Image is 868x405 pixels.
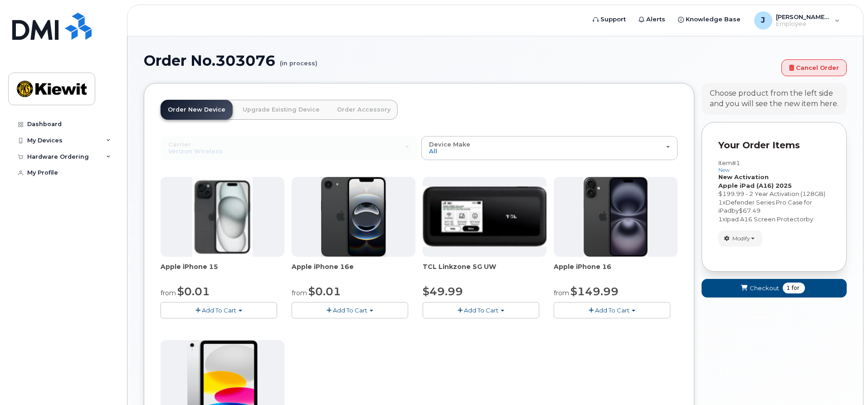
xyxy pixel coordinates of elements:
[718,215,722,223] span: 1
[718,160,740,173] h3: Item
[308,285,341,298] span: $0.01
[292,262,415,280] div: Apple iPhone 16e
[330,100,398,120] a: Order Accessory
[702,279,847,298] button: Checkout 1 for
[710,88,839,109] div: Choose product from the left side and you will see the new item here.
[161,302,277,318] button: Add To Cart
[292,302,408,318] button: Add To Cart
[718,167,730,173] small: new
[423,186,546,246] img: linkzone5g.png
[144,53,777,68] h1: Order No.303076
[718,198,830,215] div: x by
[571,285,619,298] span: $149.99
[423,262,546,280] div: TCL Linkzone 5G UW
[554,289,569,297] small: from
[750,284,779,293] span: Checkout
[161,262,284,280] div: Apple iPhone 15
[718,190,830,198] div: $199.99 - 2 Year Activation (128GB)
[202,307,236,314] span: Add To Cart
[423,302,539,318] button: Add To Cart
[429,147,437,155] span: All
[280,53,317,67] small: (in process)
[718,230,762,246] button: Modify
[161,100,233,120] a: Order New Device
[718,215,830,224] div: x by
[718,173,769,181] strong: New Activation
[192,177,253,257] img: iphone15.jpg
[554,262,678,280] div: Apple iPhone 16
[732,159,740,166] span: #1
[781,59,847,76] a: Cancel Order
[554,302,670,318] button: Add To Cart
[718,182,792,189] strong: Apple iPad (A16) 2025
[421,136,678,160] button: Device Make All
[829,366,861,398] iframe: Messenger Launcher
[333,307,367,314] span: Add To Cart
[177,285,210,298] span: $0.01
[718,199,722,206] span: 1
[595,307,629,314] span: Add To Cart
[464,307,498,314] span: Add To Cart
[584,177,648,257] img: iphone_16_plus.png
[739,207,761,214] span: $67.49
[321,177,386,257] img: iphone16e.png
[423,285,463,298] span: $49.99
[726,215,806,223] span: Ipad A16 Screen Protector
[429,141,470,148] span: Device Make
[235,100,327,120] a: Upgrade Existing Device
[786,284,790,292] span: 1
[718,199,812,215] span: Defender Series Pro Case for iPad
[161,289,176,297] small: from
[292,289,307,297] small: from
[790,284,801,292] span: for
[718,139,830,152] p: Your Order Items
[732,234,750,243] span: Modify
